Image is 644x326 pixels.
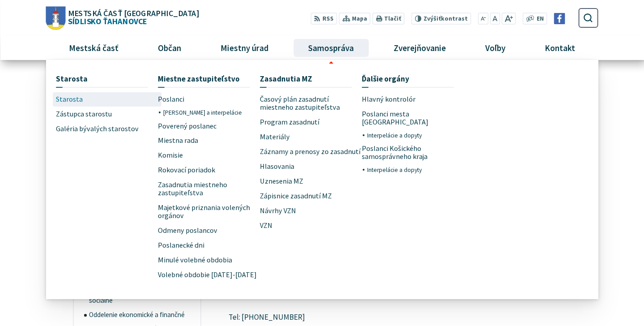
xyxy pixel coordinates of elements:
span: VZN [260,218,272,233]
span: Interpelácie a dopyty [367,164,422,176]
span: Mestská časť [66,36,122,60]
span: Komisie [158,148,183,163]
span: Program zasadnutí [260,115,319,129]
span: Voľby [482,36,508,60]
a: EN [534,14,546,24]
a: Zasadnutia MZ [260,70,352,87]
span: Zverejňovanie [390,36,449,60]
a: Samospráva [292,36,370,60]
span: Hlavný kontrolór [362,92,415,107]
a: Kontakt [528,36,591,60]
span: kontrast [424,15,468,22]
a: Zverejňovanie [377,36,462,60]
a: Zástupca starostu [56,107,158,121]
a: Miestne zastupiteľstvo [158,70,250,87]
span: Záznamy a prenosy zo zasadnutí [260,144,360,159]
span: Mestská časť [GEOGRAPHIC_DATA] [68,9,199,17]
span: Miestny úrad [217,36,272,60]
a: Mestská časť [53,36,135,60]
a: Starosta [56,92,158,107]
a: Minulé volebné obdobia [158,253,260,267]
span: Miestna rada [158,133,198,148]
a: [PERSON_NAME] a interpelácie [163,107,260,118]
a: Starosta [56,70,148,87]
img: Prejsť na Facebook stránku [554,13,565,24]
a: Logo Sídlisko Ťahanovce, prejsť na domovskú stránku. [46,6,199,30]
a: Poslanecké dni [158,238,260,253]
a: Poslanci mesta [GEOGRAPHIC_DATA] [362,107,464,129]
a: Interpelácie a dopyty [367,164,464,176]
span: Poverený poslanec [158,119,216,133]
a: Poslanci Košického samosprávneho kraja [362,142,464,164]
a: Voľby [469,36,521,60]
button: Nastaviť pôvodnú veľkosť písma [490,13,500,25]
span: Občan [155,36,185,60]
span: EN [537,14,544,24]
a: Občan [142,36,198,60]
span: Rokovací poriadok [158,163,215,178]
span: Interpelácie a dopyty [367,129,422,141]
span: Samospráva [305,36,357,60]
a: Časový plán zasadnutí miestneho zastupiteľstva [260,92,362,115]
span: Kontakt [541,36,578,60]
button: Zmenšiť veľkosť písma [478,13,488,25]
span: Minulé volebné obdobia [158,253,232,267]
span: Sídlisko Ťahanovce [65,9,199,25]
span: Návrhy VZN [260,203,296,218]
img: Prejsť na domovskú stránku [46,6,66,30]
a: VZN [260,218,362,233]
span: Zápisnice zasadnutí MZ [260,189,332,203]
a: Oddelenie ekonomické a finančné [84,308,197,322]
a: Majetkové priznania volených orgánov [158,200,260,223]
button: Zväčšiť veľkosť písma [502,13,516,25]
span: Materiály [260,129,290,144]
span: Zástupca starostu [56,107,112,121]
a: Interpelácie a dopyty [367,129,464,141]
span: Zasadnutia MZ [260,70,312,87]
span: Odmeny poslancov [158,223,217,238]
a: Ďalšie orgány [362,70,453,87]
span: Tlačiť [384,15,401,22]
a: Odmeny poslancov [158,223,260,238]
span: Miestne zastupiteľstvo [158,70,240,87]
a: Materiály [260,129,362,144]
span: Poslanecké dni [158,238,204,253]
a: Mapa [339,13,370,25]
a: Zasadnutia miestneho zastupiteľstva [158,178,260,201]
a: Hlasovania [260,159,362,174]
span: RSS [322,14,334,24]
a: Poverený poslanec [158,119,260,133]
a: Miestny úrad [204,36,285,60]
a: Program zasadnutí [260,115,362,129]
span: Galéria bývalých starostov [56,121,139,136]
a: Galéria bývalých starostov [56,121,158,136]
a: Uznesenia MZ [260,174,362,189]
a: Poslanci [158,92,260,107]
span: Starosta [56,92,83,107]
span: [PERSON_NAME] a interpelácie [163,107,242,118]
span: Ďalšie orgány [362,70,409,87]
a: Volebné obdobie [DATE]-[DATE] [158,267,260,282]
span: Oddelenie ekonomické a finančné [89,308,192,322]
p: Tel: [PHONE_NUMBER] [229,312,530,323]
a: Zápisnice zasadnutí MZ [260,189,362,203]
a: Miestna rada [158,133,260,148]
span: Mapa [352,14,367,24]
a: Návrhy VZN [260,203,362,218]
span: Poslanci [158,92,184,107]
span: Zvýšiť [424,15,441,22]
span: Starosta [56,70,88,87]
span: Uznesenia MZ [260,174,303,189]
a: RSS [310,13,337,25]
span: Volebné obdobie [DATE]-[DATE] [158,267,257,282]
a: Záznamy a prenosy zo zasadnutí [260,144,362,159]
button: Tlačiť [372,13,404,25]
button: Zvýšiťkontrast [411,13,471,25]
a: Hlavný kontrolór [362,92,464,107]
a: Komisie [158,148,260,163]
